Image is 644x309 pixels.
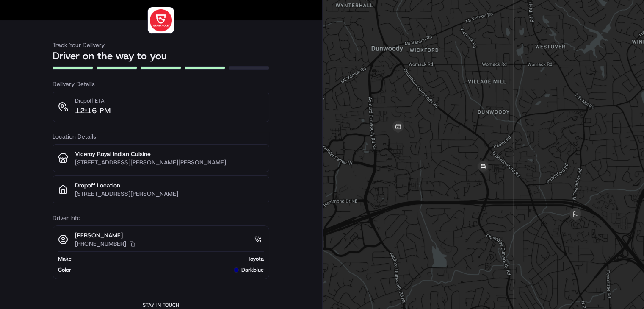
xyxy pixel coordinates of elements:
p: Dropoff Location [75,181,264,189]
p: [PERSON_NAME] [75,231,135,239]
span: Color [58,266,71,274]
span: darkblue [241,266,264,274]
h3: Delivery Details [53,80,269,88]
p: 12:16 PM [75,105,111,117]
p: [PHONE_NUMBER] [75,239,126,248]
h2: Driver on the way to you [53,49,269,63]
h3: Stay in touch [143,302,179,309]
span: Make [58,255,72,263]
h3: Driver Info [53,214,269,222]
h3: Location Details [53,132,269,141]
p: [STREET_ADDRESS][PERSON_NAME] [75,189,264,198]
img: logo-public_tracking_screen-Rajput%2520Indian%2520Cuisine-1708211303364.png [149,9,172,32]
p: [STREET_ADDRESS][PERSON_NAME][PERSON_NAME] [75,158,264,167]
span: Toyota [248,255,264,263]
h3: Track Your Delivery [53,41,269,49]
p: Dropoff ETA [75,97,111,105]
p: Viceroy Royal Indian Cuisine [75,150,264,158]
